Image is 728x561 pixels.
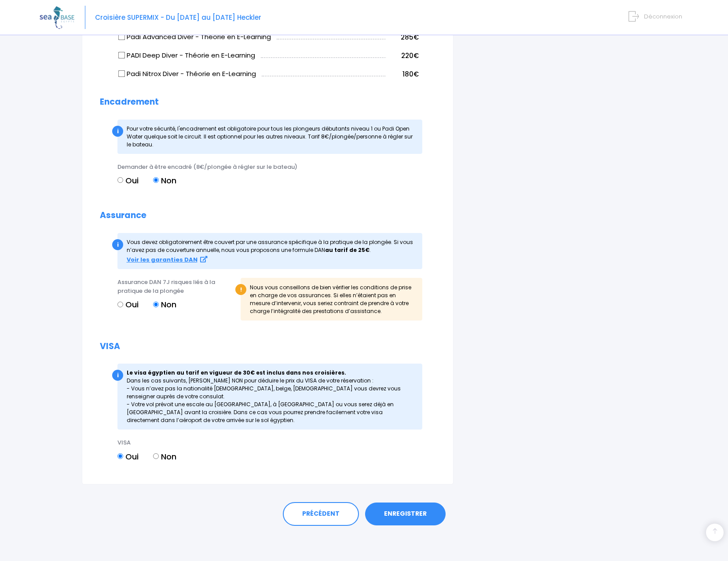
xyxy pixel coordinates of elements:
[100,211,435,221] h2: Assurance
[100,97,435,107] h2: Encadrement
[118,33,125,40] input: Padi Advanced Diver - Théorie en E-Learning
[118,70,125,77] input: Padi Nitrox Diver - Théorie en E-Learning
[112,370,123,381] div: i
[153,453,159,459] input: Non
[401,51,419,60] span: 220€
[153,451,176,463] label: Non
[401,33,419,42] span: 285€
[153,175,176,186] label: Non
[117,278,215,295] span: Assurance DAN 7J risques liés à la pratique de la plongée
[325,246,369,254] strong: au tarif de 25€
[365,503,446,525] a: ENREGISTRER
[153,302,159,307] input: Non
[127,255,198,264] strong: Voir les garanties DAN
[119,69,256,79] label: Padi Nitrox Diver - Théorie en E-Learning
[117,438,131,447] span: VISA
[117,453,123,459] input: Oui
[402,69,419,79] span: 180€
[119,32,271,42] label: Padi Advanced Diver - Théorie en E-Learning
[127,125,413,148] span: Pour votre sécurité, l'encadrement est obligatoire pour tous les plongeurs débutants niveau 1 ou ...
[117,364,422,430] div: Dans les cas suivants, [PERSON_NAME] NON pour déduire le prix du VISA de votre réservation : - Vo...
[153,177,159,183] input: Non
[235,284,246,295] div: !
[117,299,139,310] label: Oui
[119,51,255,61] label: PADI Deep Diver - Théorie en E-Learning
[127,369,346,376] strong: Le visa égyptien au tarif en vigueur de 30€ est inclus dans nos croisières.
[100,342,435,352] h2: VISA
[127,256,207,263] a: Voir les garanties DAN
[117,175,139,186] label: Oui
[112,126,123,137] div: i
[117,233,422,270] div: Vous devez obligatoirement être couvert par une assurance spécifique à la pratique de la plong...
[112,239,123,250] div: i
[283,502,359,526] a: PRÉCÉDENT
[241,278,422,320] div: Nous vous conseillons de bien vérifier les conditions de prise en charge de vos assurances. Si el...
[117,302,123,307] input: Oui
[153,299,176,310] label: Non
[118,52,125,59] input: PADI Deep Diver - Théorie en E-Learning
[117,451,139,463] label: Oui
[644,12,682,21] span: Déconnexion
[95,13,261,22] span: Croisière SUPERMIX - Du [DATE] au [DATE] Heckler
[117,163,297,171] span: Demander à être encadré (8€/plongée à régler sur le bateau)
[117,177,123,183] input: Oui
